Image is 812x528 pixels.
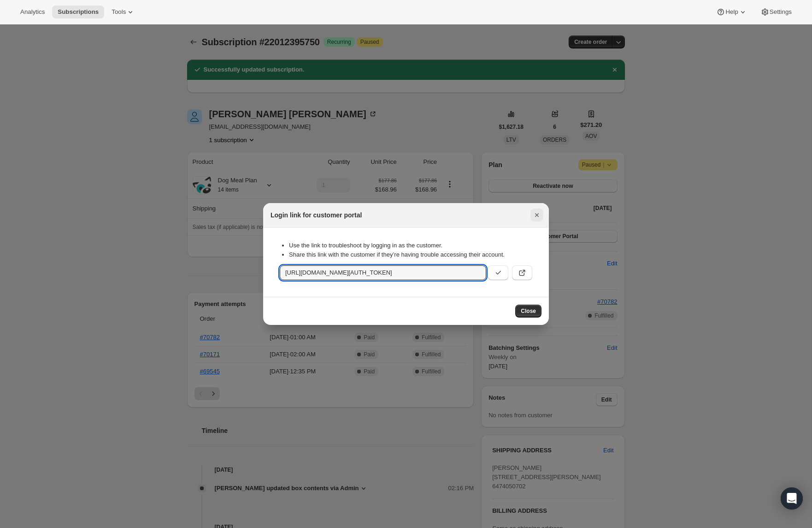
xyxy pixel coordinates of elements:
[711,6,753,18] button: Help
[112,8,126,16] span: Tools
[289,241,532,250] li: Use the link to troubleshoot by logging in as the customer.
[52,6,104,18] button: Subscriptions
[521,307,536,315] span: Close
[770,8,792,16] span: Settings
[755,6,797,18] button: Settings
[289,250,532,259] li: Share this link with the customer if they’re having trouble accessing their account.
[781,487,803,510] div: Open Intercom Messenger
[271,210,362,220] h2: Login link for customer portal
[58,8,99,16] span: Subscriptions
[530,209,543,222] button: Close
[15,6,50,18] button: Analytics
[20,8,45,16] span: Analytics
[725,8,738,16] span: Help
[515,305,541,318] button: Close
[106,6,141,18] button: Tools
